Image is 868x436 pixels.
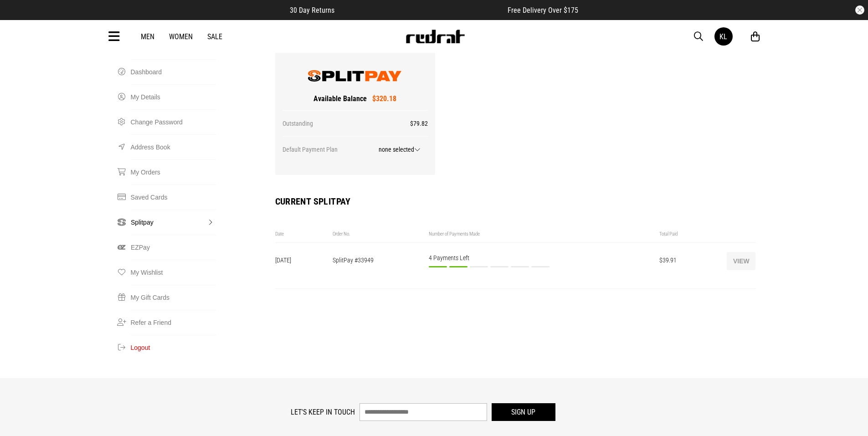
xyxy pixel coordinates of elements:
[275,231,333,238] div: Date
[291,408,355,416] label: Let's keep in touch
[308,70,403,82] img: SplitPay
[131,310,216,335] a: Refer a Friend
[7,4,35,31] button: Open LiveChat chat widget
[131,59,216,84] a: Dashboard
[659,231,727,238] div: Total Paid
[131,185,216,210] a: Saved Cards
[207,32,222,41] a: Sale
[282,110,428,136] div: Outstanding
[492,403,555,421] button: Sign up
[353,5,489,15] iframe: Customer reviews powered by Trustpilot
[719,32,727,41] div: KL
[429,231,659,238] div: Number of Payments Made
[333,256,429,275] div: SplitPay #33949
[282,136,428,168] div: Default Payment Plan
[508,6,578,15] span: Free Delivery Over $175
[131,84,216,109] a: My Details
[131,134,216,159] a: Address Book
[405,30,465,43] img: Redrat logo
[169,32,193,41] a: Women
[290,6,334,15] span: 30 Day Returns
[113,59,216,360] nav: Account
[131,285,216,310] a: My Gift Cards
[131,210,216,235] a: Splitpay
[275,197,756,206] h2: Current SplitPay
[131,260,216,285] a: My Wishlist
[131,109,216,134] a: Change Password
[141,32,154,41] a: Men
[367,94,396,103] span: $320.18
[429,254,469,262] span: 4 Payments Left
[727,252,755,270] button: View
[659,256,727,275] div: $39.91
[275,256,333,275] div: [DATE]
[333,231,429,238] div: Order No.
[131,335,216,360] button: Logout
[131,159,216,185] a: My Orders
[410,120,428,127] span: $79.82
[131,235,216,260] a: EZPay
[379,146,424,153] span: none selected
[282,94,428,110] div: Available Balance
